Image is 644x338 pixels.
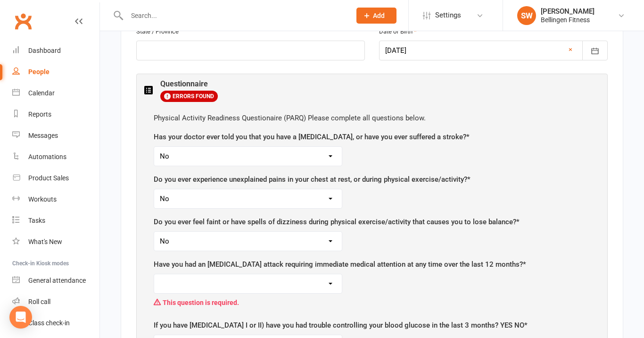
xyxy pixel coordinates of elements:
label: Has your doctor ever told you that you have a [MEDICAL_DATA], or have you ever suffered a stroke? * [154,131,470,143]
div: Bellingen Fitness [541,16,594,24]
a: Tasks [12,210,99,231]
a: What's New [12,231,99,253]
a: People [12,61,99,83]
label: Date of Birth [379,27,417,37]
label: If you have [MEDICAL_DATA] I or II) have you had trouble controlling your blood glucose in the la... [154,320,528,331]
a: Automations [12,146,99,168]
div: Automations [28,153,66,161]
div: Physical Activity Readiness Questionaire (PARQ) Please complete all questions below. [154,112,590,124]
div: This question is required. [154,294,590,312]
a: Workouts [12,189,99,210]
a: Roll call [12,291,99,313]
div: Roll call [28,298,50,305]
div: SW [517,6,536,25]
a: General attendance kiosk mode [12,270,99,291]
a: Class kiosk mode [12,313,99,334]
button: Add [356,8,396,24]
a: Dashboard [12,40,99,61]
div: Reports [28,110,51,118]
div: People [28,68,50,76]
span: Add [373,12,385,19]
a: Reports [12,104,99,125]
input: Search... [124,9,344,22]
div: Tasks [28,217,45,224]
label: State / Province [136,27,179,37]
div: What's New [28,238,62,245]
a: Product Sales [12,168,99,189]
div: Dashboard [28,47,61,54]
span: Settings [435,5,461,26]
div: Messages [28,132,58,139]
div: Open Intercom Messenger [9,306,32,329]
label: Do you ever feel faint or have spells of dizziness during physical exercise/activity that causes ... [154,216,520,228]
div: [PERSON_NAME] [541,7,594,16]
div: General attendance [28,277,86,284]
label: Do you ever experience unexplained pains in your chest at rest, or during physical exercise/activ... [154,174,471,185]
a: × [569,44,572,55]
a: Calendar [12,83,99,104]
div: Workouts [28,195,57,203]
span: ERRORS FOUND [160,91,218,102]
h3: Questionnaire [160,80,218,88]
a: Messages [12,125,99,146]
a: Clubworx [11,9,35,33]
div: Product Sales [28,174,69,182]
label: Have you had an [MEDICAL_DATA] attack requiring immediate medical attention at any time over the ... [154,259,526,270]
div: Class check-in [28,319,70,327]
div: Calendar [28,89,55,97]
